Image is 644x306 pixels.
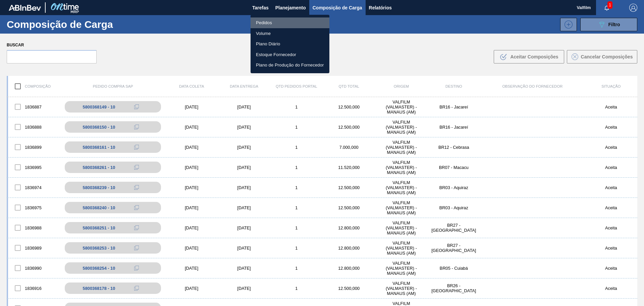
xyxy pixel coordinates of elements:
a: Pedidos [251,17,329,28]
a: Estoque Fornecedor [251,49,329,60]
a: Plano de Produção do Fornecedor [251,60,329,71]
a: Plano Diário [251,39,329,49]
a: Volume [251,28,329,39]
